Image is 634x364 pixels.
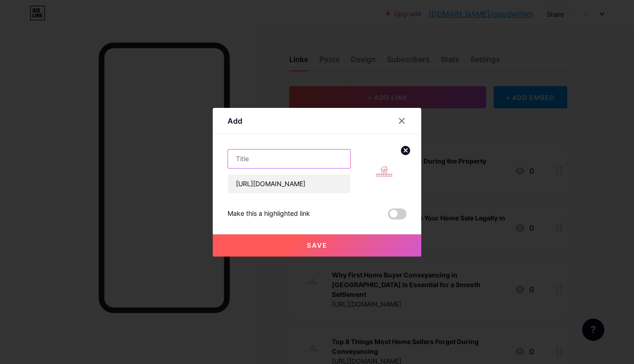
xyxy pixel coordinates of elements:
div: Make this a highlighted link [228,208,310,220]
input: URL [228,175,350,193]
img: link_thumbnail [362,149,406,194]
span: Save [307,241,328,249]
div: Add [228,115,242,126]
button: Save [213,234,421,257]
input: Title [228,150,350,168]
